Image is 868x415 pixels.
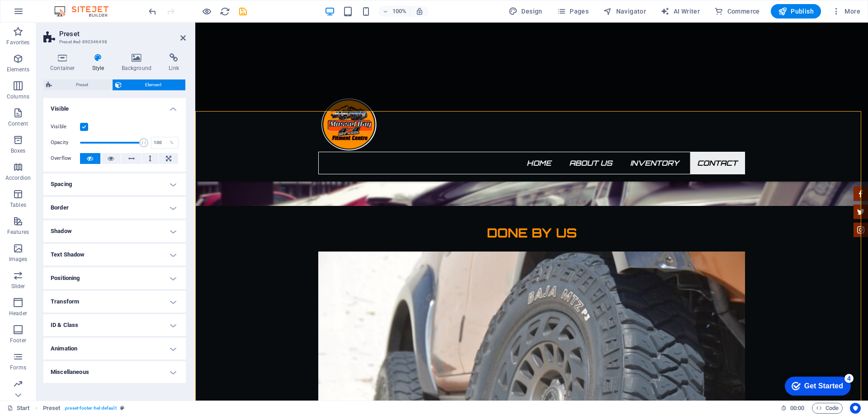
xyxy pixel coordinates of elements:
h4: Spacing [43,173,186,195]
i: On resize automatically adjust zoom level to fit chosen device. [415,7,424,15]
button: Element [113,79,186,90]
span: Element [124,79,183,90]
span: Click to select. Double-click to edit [43,403,61,414]
button: Usercentrics [850,403,861,414]
i: This element is a customizable preset [120,406,124,410]
span: : [797,405,798,411]
button: AI Writer [657,4,703,19]
span: 00 00 [790,403,804,414]
span: AI Writer [660,7,700,16]
h4: Positioning [43,267,186,289]
span: . preset-footer-hel-default [64,403,116,414]
button: Commerce [711,4,764,19]
h4: Border [43,197,186,219]
p: Content [8,120,28,127]
button: Pages [553,4,592,19]
p: Features [7,228,29,236]
p: Header [9,310,27,317]
h4: Background [115,53,162,72]
div: 4 [67,2,76,11]
p: Elements [7,66,30,73]
span: Navigator [603,7,646,16]
label: Overflow [51,153,80,164]
h4: Link [162,53,186,72]
p: Boxes [11,147,26,154]
button: Publish [771,4,821,19]
span: More [832,7,860,16]
button: More [828,4,864,19]
nav: breadcrumb [43,403,124,414]
a: Click to cancel selection. Double-click to open Pages [7,403,30,414]
button: 100% [378,6,410,17]
p: Accordion [5,174,31,182]
span: Preset [55,79,109,90]
span: Code [816,403,839,414]
span: Pages [557,7,589,16]
h4: Animation [43,338,186,359]
i: Reload page [220,6,230,17]
button: save [237,6,248,17]
button: undo [147,6,158,17]
button: Click here to leave preview mode and continue editing [201,6,212,17]
h4: Text Shadow [43,244,186,266]
h4: Shadow [43,220,186,242]
h2: Preset [59,30,186,38]
label: Visible [51,121,80,132]
img: Editor Logo [52,6,120,17]
span: Design [509,7,542,16]
h4: Transform [43,291,186,312]
h3: Preset #ed-890346498 [59,38,168,46]
h6: 100% [392,6,406,17]
button: reload [219,6,230,17]
button: Code [812,403,843,414]
div: Get Started 4 items remaining, 20% complete [7,5,73,23]
label: Opacity [51,140,80,145]
div: Design (Ctrl+Alt+Y) [505,4,546,19]
h4: Container [43,53,85,72]
h4: ID & Class [43,314,186,336]
div: % [165,137,178,148]
h6: Session time [781,403,805,414]
p: Tables [10,201,26,209]
i: Save (Ctrl+S) [238,6,248,17]
p: Forms [10,364,26,371]
h4: Miscellaneous [43,361,186,383]
p: Footer [10,337,26,344]
i: Undo: Change slider images (Ctrl+Z) [147,6,158,17]
h4: Style [85,53,115,72]
span: Publish [778,7,814,16]
p: Favorites [6,39,29,46]
div: Get Started [27,10,66,18]
p: Images [9,256,28,263]
p: Columns [7,93,29,100]
button: Preset [43,79,112,90]
p: Slider [11,283,25,290]
h4: Visible [43,98,186,114]
button: Navigator [599,4,650,19]
span: Commerce [714,7,760,16]
button: Design [505,4,546,19]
